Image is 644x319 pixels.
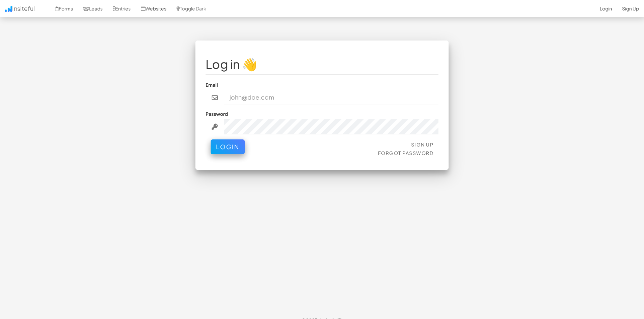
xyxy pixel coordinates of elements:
[211,139,245,154] button: Login
[378,150,434,156] a: Forgot Password
[206,57,438,71] h1: Log in 👋
[224,90,439,105] input: john@doe.com
[206,81,218,88] label: Email
[5,6,12,12] img: icon.png
[206,110,228,117] label: Password
[411,141,434,148] a: Sign Up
